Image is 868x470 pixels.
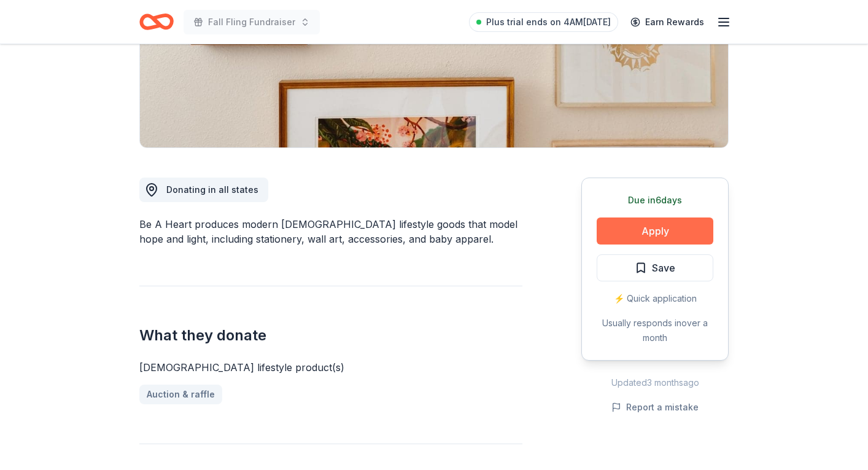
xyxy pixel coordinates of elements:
[597,193,713,208] div: Due in 6 days
[139,7,174,36] a: Home
[184,10,320,34] button: Fall Fling Fundraiser
[486,15,611,29] span: Plus trial ends on 4AM[DATE]
[469,12,618,32] a: Plus trial ends on 4AM[DATE]
[597,291,713,306] div: ⚡️ Quick application
[652,260,675,276] span: Save
[581,375,729,390] div: Updated 3 months ago
[139,360,522,375] div: [DEMOGRAPHIC_DATA] lifestyle product(s)
[611,400,699,415] button: Report a mistake
[208,15,295,29] span: Fall Fling Fundraiser
[139,385,222,404] a: Auction & raffle
[597,217,713,245] button: Apply
[166,184,258,195] span: Donating in all states
[139,326,522,345] h2: What they donate
[597,316,713,345] div: Usually responds in over a month
[597,254,713,281] button: Save
[139,217,522,246] div: Be A Heart produces modern [DEMOGRAPHIC_DATA] lifestyle goods that model hope and light, includin...
[623,11,711,33] a: Earn Rewards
